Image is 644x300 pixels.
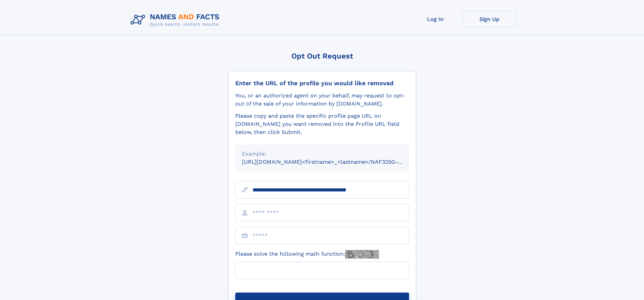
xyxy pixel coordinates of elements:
label: Please solve the following math function: [235,250,379,259]
div: Example: [242,150,402,158]
img: Logo Names and Facts [128,11,225,29]
div: Opt Out Request [228,52,416,60]
a: Sign Up [462,11,517,27]
div: Please copy and paste the specific profile page URL on [DOMAIN_NAME] you want removed into the Pr... [235,112,409,136]
small: [URL][DOMAIN_NAME]<firstname>_<lastname>/NAF325G-xxxxxxxx [242,159,422,165]
div: You, or an authorized agent on your behalf, may request to opt-out of the sale of your informatio... [235,92,409,108]
div: Enter the URL of the profile you would like removed [235,79,409,87]
a: Log In [408,11,462,27]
